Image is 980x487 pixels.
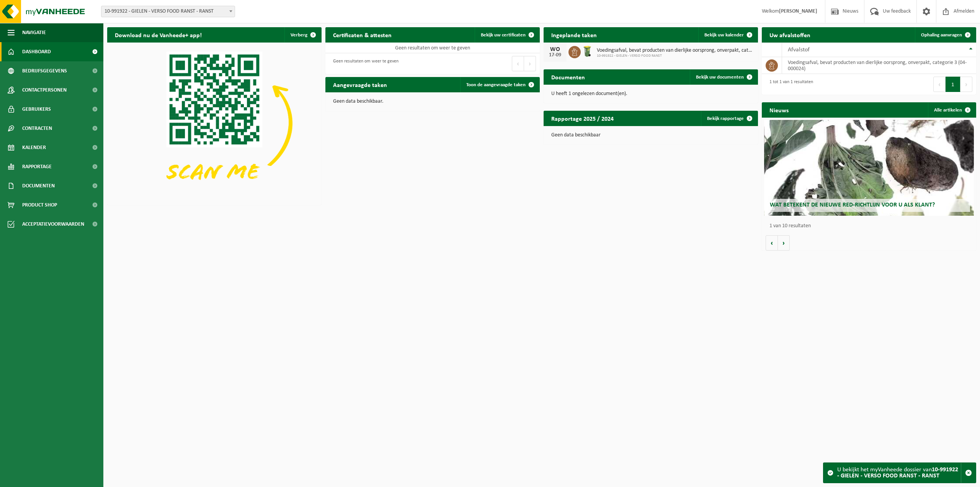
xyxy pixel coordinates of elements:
span: Afvalstof [788,47,810,53]
button: Volgende [778,235,790,251]
span: Voedingsafval, bevat producten van dierlijke oorsprong, onverpakt, categorie 3 [597,48,754,54]
a: Bekijk uw kalender [698,27,757,43]
button: Previous [933,77,946,92]
button: Next [960,77,972,92]
button: 1 [946,77,960,92]
span: Dashboard [22,42,51,61]
a: Bekijk rapportage [701,111,757,126]
p: Geen data beschikbaar. [333,99,532,104]
a: Bekijk uw documenten [690,69,757,85]
div: 17-09 [547,52,563,58]
a: Wat betekent de nieuwe RED-richtlijn voor u als klant? [764,120,974,216]
a: Ophaling aanvragen [915,27,975,43]
h2: Certificaten & attesten [325,27,399,42]
div: U bekijkt het myVanheede dossier van [837,463,961,483]
span: Navigatie [22,23,46,42]
a: Bekijk uw certificaten [475,27,539,43]
span: Documenten [22,176,55,195]
h2: Documenten [544,69,593,84]
span: Ophaling aanvragen [921,33,962,38]
div: 1 tot 1 van 1 resultaten [766,76,813,93]
h2: Download nu de Vanheede+ app! [107,27,209,42]
span: 10-991922 - GIELEN - VERSO FOOD RANST [597,54,754,58]
td: Geen resultaten om weer te geven [325,43,540,53]
span: Bekijk uw certificaten [481,33,526,38]
td: voedingsafval, bevat producten van dierlijke oorsprong, onverpakt, categorie 3 (04-000024) [782,57,976,74]
strong: 10-991922 - GIELEN - VERSO FOOD RANST - RANST [837,467,958,479]
span: Rapportage [22,157,52,176]
span: Contactpersonen [22,80,67,100]
button: Vorige [766,235,778,251]
h2: Aangevraagde taken [325,77,395,92]
p: U heeft 1 ongelezen document(en). [551,91,750,97]
p: 1 van 10 resultaten [769,223,972,229]
button: Next [524,56,536,71]
span: Wat betekent de nieuwe RED-richtlijn voor u als klant? [770,202,935,208]
a: Alle artikelen [928,102,975,118]
h2: Nieuws [762,102,796,117]
h2: Rapportage 2025 / 2024 [544,111,621,126]
button: Verberg [284,27,321,43]
img: Download de VHEPlus App [107,43,322,203]
span: Gebruikers [22,100,51,119]
span: Bekijk uw kalender [704,33,744,38]
span: 10-991922 - GIELEN - VERSO FOOD RANST - RANST [101,6,235,17]
p: Geen data beschikbaar [551,133,750,138]
span: 10-991922 - GIELEN - VERSO FOOD RANST - RANST [101,6,235,17]
a: Toon de aangevraagde taken [460,77,539,92]
span: Bekijk uw documenten [696,75,744,80]
span: Toon de aangevraagde taken [466,82,526,87]
img: WB-0140-HPE-GN-50 [581,45,594,58]
button: Previous [512,56,524,71]
div: WO [547,46,563,52]
div: Geen resultaten om weer te geven [329,55,399,72]
span: Bedrijfsgegevens [22,61,67,80]
h2: Ingeplande taken [544,27,604,42]
span: Kalender [22,138,46,157]
h2: Uw afvalstoffen [762,27,818,42]
span: Contracten [22,119,52,138]
span: Verberg [291,33,307,38]
span: Product Shop [22,195,57,215]
strong: [PERSON_NAME] [779,8,817,14]
span: Acceptatievoorwaarden [22,215,84,234]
